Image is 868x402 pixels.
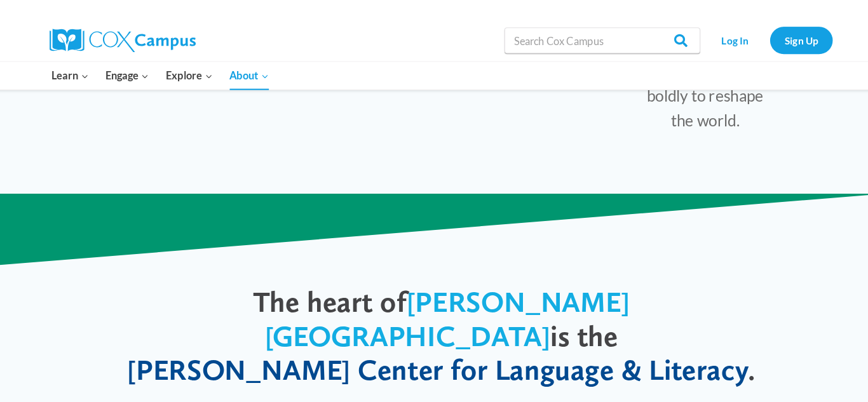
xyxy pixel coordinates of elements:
input: Search Cox Campus [496,27,686,52]
nav: Primary Navigation [46,60,274,87]
button: Child menu of Engage [99,60,158,87]
img: Cox Campus [53,28,195,51]
button: Child menu of Explore [158,60,220,87]
span: [PERSON_NAME][GEOGRAPHIC_DATA] [262,277,618,344]
a: Log In [693,26,748,52]
a: Sign Up [754,26,815,52]
button: Child menu of Learn [46,60,99,87]
span: [PERSON_NAME] Center for Language & Literacy [128,344,733,377]
nav: Secondary Navigation [693,26,815,52]
button: Child menu of About [220,60,275,87]
h1: The heart of is the . [123,278,745,378]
